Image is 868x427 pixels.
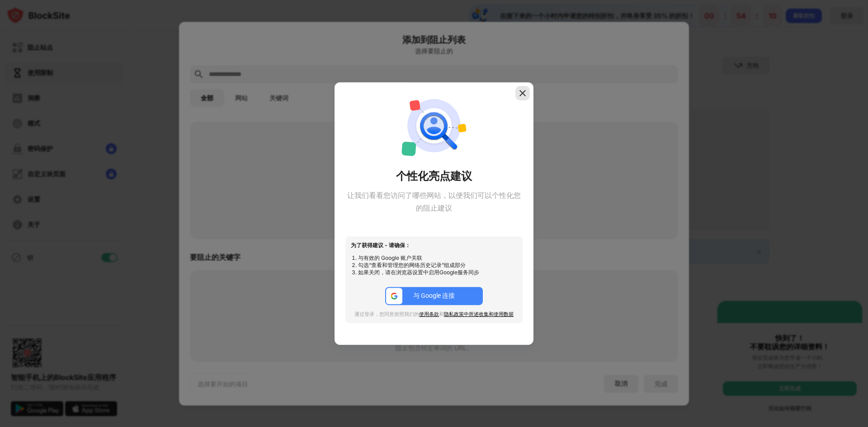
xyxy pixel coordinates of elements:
a: 使用条款 [419,311,439,317]
font: 通过登录，您同意按照我们的 [354,311,419,317]
font: 和 [439,311,444,317]
button: 谷歌与 Google 连接 [385,287,483,305]
img: personal-suggestions.svg [401,93,467,158]
font: 勾选“查看和管理您的网络历史记录”组成部分 [358,262,466,268]
font: 与 Google 连接 [413,292,455,299]
font: 个性化亮点建议 [396,169,472,183]
font: 如果关闭，请在浏览器设置中启用Google服务同步 [358,269,479,276]
a: 隐私政策中所述收集和使用数据 [444,311,514,317]
font: 让我们看看您访问了哪些网站，以便我们可以个性化您的阻止建议 [347,191,521,213]
img: 谷歌 [390,292,398,300]
font: 与有效的 Google 账户关联 [358,254,422,261]
font: 为了获得建议 - 请确保： [351,242,410,249]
